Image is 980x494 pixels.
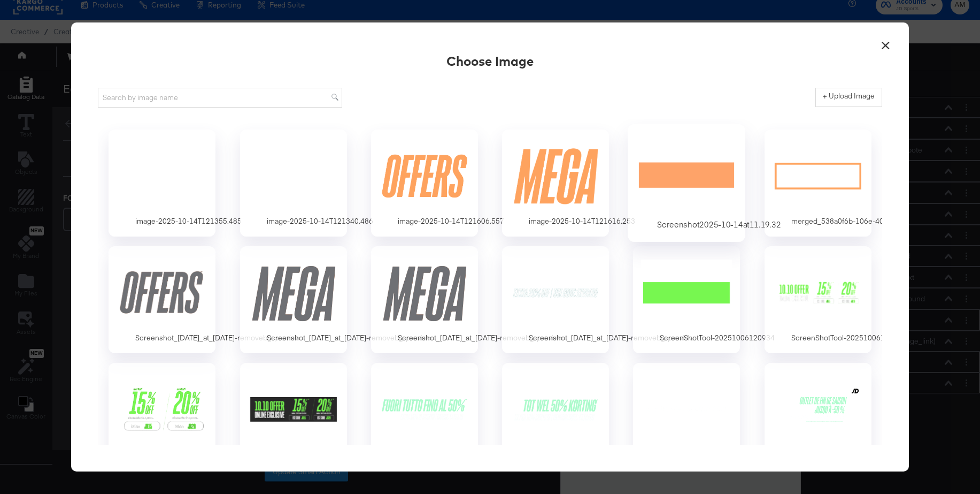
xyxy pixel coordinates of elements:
div: Social_1920x1080_Logo-removebg-preview [502,363,609,470]
div: Screenshot_[DATE]_at_[DATE]-removebg-preview [398,333,564,343]
div: edited_a786ea0a-32af-4b41-a5a4-0f207686dc75 [633,363,740,470]
div: Screenshot2025-10-14at11.19.32 [657,219,781,230]
div: ScreenShotTool-20251006120654 [240,363,347,470]
div: merged_538a0f6b-106e-402d-9c64-5480faf511e7 [791,216,961,226]
input: Search by image name [98,88,342,108]
div: ScreenShotTool-20251006120654-Photoroom [791,333,946,343]
div: image-2025-10-14T121616.253 [502,130,609,237]
div: ScreenShotTool-20251006120654-Photoroom [765,246,871,353]
div: image-2025-10-14T121340.486 [267,216,373,226]
button: × [876,33,896,52]
div: Screenshot_[DATE]_at_[DATE]-removebg-preview [371,246,478,353]
div: Screenshot_[DATE]_at_[DATE]-removebg-preview [240,246,347,353]
div: Screenshot_[DATE]_at_[DATE]-removebg-preview [135,333,301,343]
div: merged_538a0f6b-106e-402d-9c64-5480faf511e7 [765,130,871,237]
div: image-2025-10-14T121606.557 [371,130,478,237]
div: ScreenShotTool-20251006120934 [633,246,740,353]
div: Screenshot_[DATE]_at_[DATE]-removebg-preview [502,246,609,353]
div: Social_1920x1080_Logo__1_-removebg-preview [371,363,478,470]
div: image-2025-10-14T121606.557 [398,216,504,226]
div: image-2025-10-14T121355.485 [135,216,242,226]
div: Screenshot_[DATE]_at_[DATE]-removebg-preview [267,333,433,343]
div: image-2025-10-14T121355.485 [109,130,215,237]
label: + Upload Image [823,91,875,101]
div: image-2025-10-14T121340.486 [240,130,347,237]
div: Choose Image [446,52,534,70]
div: Social_1920x1080_Logo-Photoroom [765,363,871,470]
div: Screenshot_[DATE]_at_[DATE]-removebg-preview [529,333,695,343]
div: image-2025-10-14T121616.253 [529,216,635,226]
div: Screenshot2025-10-14at11.19.32 [628,124,745,242]
button: + Upload Image [815,88,882,107]
div: ScreenShotTool-20251006120934 [660,333,775,343]
div: Screenshot_[DATE]_at_[DATE]-removebg-preview [109,246,215,353]
div: ScreenShotTool-20251006120334-Photoroom [109,363,215,470]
